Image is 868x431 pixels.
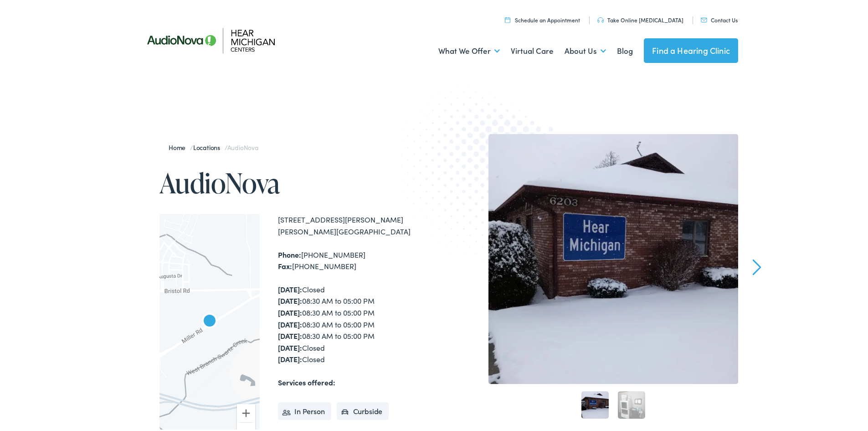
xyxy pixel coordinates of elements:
a: Next [753,257,761,274]
strong: [DATE]: [278,317,302,327]
div: AudioNova [199,309,221,331]
strong: Fax: [278,259,292,269]
a: Locations [193,141,225,150]
img: utility icon [597,16,604,21]
a: What We Offer [438,32,500,66]
div: [STREET_ADDRESS][PERSON_NAME] [PERSON_NAME][GEOGRAPHIC_DATA] [278,212,437,235]
button: Zoom in [237,402,255,421]
img: utility icon [701,16,707,21]
li: Curbside [337,400,389,419]
a: Virtual Care [511,32,554,66]
a: 2 [618,389,645,417]
strong: Services offered: [278,375,335,385]
strong: [DATE]: [278,282,302,292]
a: Schedule an Appointment [505,14,580,22]
a: Contact Us [701,14,738,22]
strong: Phone: [278,248,301,258]
a: Find a Hearing Clinic [644,36,738,61]
strong: [DATE]: [278,294,302,304]
div: [PHONE_NUMBER] [PHONE_NUMBER] [278,247,437,270]
div: Closed 08:30 AM to 05:00 PM 08:30 AM to 05:00 PM 08:30 AM to 05:00 PM 08:30 AM to 05:00 PM Closed... [278,282,437,363]
strong: [DATE]: [278,341,302,351]
strong: [DATE]: [278,306,302,316]
h1: AudioNova [159,166,437,196]
a: Home [169,141,190,150]
span: AudioNova [227,141,258,150]
a: 1 [581,389,609,417]
a: Take Online [MEDICAL_DATA] [597,14,683,22]
strong: [DATE]: [278,352,302,362]
li: In Person [278,400,331,419]
a: About Us [565,32,606,66]
span: / / [169,141,258,150]
a: Blog [617,32,633,66]
img: utility icon [505,15,510,21]
strong: [DATE]: [278,329,302,339]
